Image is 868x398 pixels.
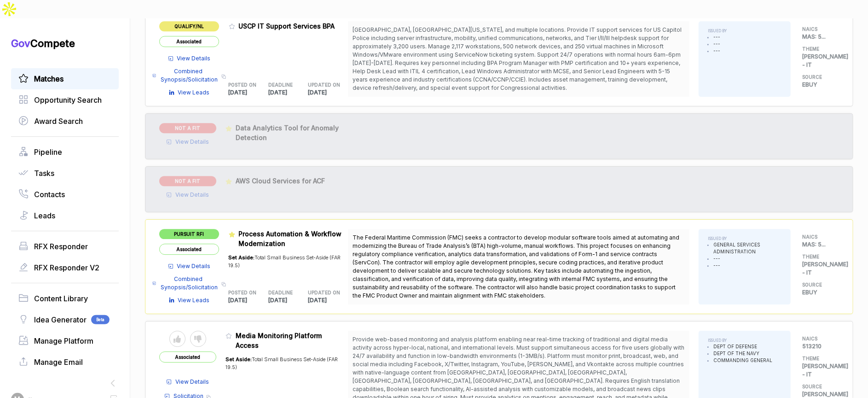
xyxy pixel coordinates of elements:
span: Manage Platform [34,335,93,346]
a: Tasks [18,168,111,179]
span: USCP IT Support Services BPA [239,22,335,30]
span: Process Automation & Workflow Modernization [239,230,342,247]
span: Combined Synopsis/Solicitation [160,67,219,84]
span: NOT A FIT [159,123,216,133]
span: Award Search [34,116,83,127]
a: RFX Responder V2 [18,262,111,273]
span: Beta [91,315,110,324]
span: Combined Synopsis/Solicitation [160,275,219,292]
li: DEPT OF THE NAVY [713,350,772,357]
span: NOT A FIT [159,176,216,186]
span: AWS Cloud Services for ACF [236,177,325,185]
h5: DEADLINE [268,82,294,88]
h5: ISSUED BY [708,338,772,343]
a: RFX Responder [18,241,111,252]
a: Leads [18,210,111,221]
p: 513210 [802,342,839,351]
span: Total Small Business Set-Aside (FAR 19.5) [229,254,341,269]
a: Combined Synopsis/Solicitation [152,275,219,292]
span: Manage Email [34,357,83,368]
span: RFX Responder V2 [34,262,99,273]
span: MAS: 5 ... [802,33,826,40]
p: [DATE] [268,88,308,97]
a: Idea GeneratorBeta [18,314,111,325]
h5: POSTED ON [229,82,254,88]
a: Content Library [18,293,111,304]
span: View Details [177,262,211,270]
a: Award Search [18,116,111,127]
p: [PERSON_NAME] - IT [802,362,839,379]
span: Content Library [34,293,88,304]
span: PURSUIT RFI [159,229,219,239]
h5: DEADLINE [268,289,294,296]
h5: THEME [802,46,839,53]
span: Set Aside: [229,254,255,261]
li: --- [713,34,727,41]
h5: SOURCE [802,281,839,288]
a: Manage Platform [18,335,111,346]
li: --- [713,255,781,262]
a: Contacts [18,189,111,200]
p: [DATE] [308,296,348,304]
span: Matches [34,73,64,84]
span: View Leads [178,88,210,97]
span: Idea Generator [34,314,87,325]
h5: NAICS [802,335,839,342]
span: View Details [175,191,209,199]
p: [DATE] [268,296,308,304]
span: QUALIFY/NL [159,21,219,31]
a: Matches [18,73,111,84]
span: MAS: 5 ... [802,241,826,248]
span: RFX Responder [34,241,88,252]
span: Total Small Business Set-Aside (FAR 19.5) [226,356,338,370]
h5: UPDATED ON [308,289,334,296]
span: Tasks [34,168,54,179]
span: View Details [175,378,209,386]
span: [GEOGRAPHIC_DATA], [GEOGRAPHIC_DATA][US_STATE], and multiple locations. Provide IT support servic... [353,26,682,91]
span: View Leads [178,296,210,304]
span: Set Aside: [226,356,252,363]
h5: NAICS [802,26,839,33]
p: [DATE] [229,296,269,304]
h5: NAICS [802,234,839,240]
span: Associated [159,244,219,255]
h5: THEME [802,355,839,362]
span: View Details [177,54,211,63]
h5: SOURCE [802,383,839,390]
span: Contacts [34,189,65,200]
span: Leads [34,210,55,221]
span: Data Analytics Tool for Anomaly Detection [236,124,339,141]
h5: ISSUED BY [708,236,781,241]
a: Combined Synopsis/Solicitation [152,67,219,84]
h1: Compete [11,37,119,50]
span: View Details [175,138,209,146]
li: GENERAL SERVICES ADMINISTRATION [713,241,781,255]
li: --- [713,262,781,269]
li: --- [713,47,727,54]
span: Media Monitoring Platform Access [236,332,322,349]
a: Pipeline [18,146,111,158]
h5: SOURCE [802,74,839,81]
span: Gov [11,37,30,49]
span: Pipeline [34,146,62,158]
p: [PERSON_NAME] - IT [802,53,839,69]
p: [PERSON_NAME] - IT [802,260,839,277]
p: [DATE] [229,88,269,97]
h5: POSTED ON [229,289,254,296]
span: Associated [159,36,219,47]
span: The Federal Maritime Commission (FMC) seeks a contractor to develop modular software tools aimed ... [353,234,679,299]
li: --- [713,41,727,47]
h5: THEME [802,253,839,260]
p: EBUY [802,81,839,89]
h5: ISSUED BY [708,28,727,34]
span: Opportunity Search [34,94,102,105]
li: COMMANDING GENERAL [713,357,772,364]
p: [DATE] [308,88,348,97]
p: EBUY [802,288,839,297]
span: Associated [159,351,216,363]
li: DEPT OF DEFENSE [713,343,772,350]
h5: UPDATED ON [308,82,334,88]
a: Opportunity Search [18,94,111,105]
a: Manage Email [18,357,111,368]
